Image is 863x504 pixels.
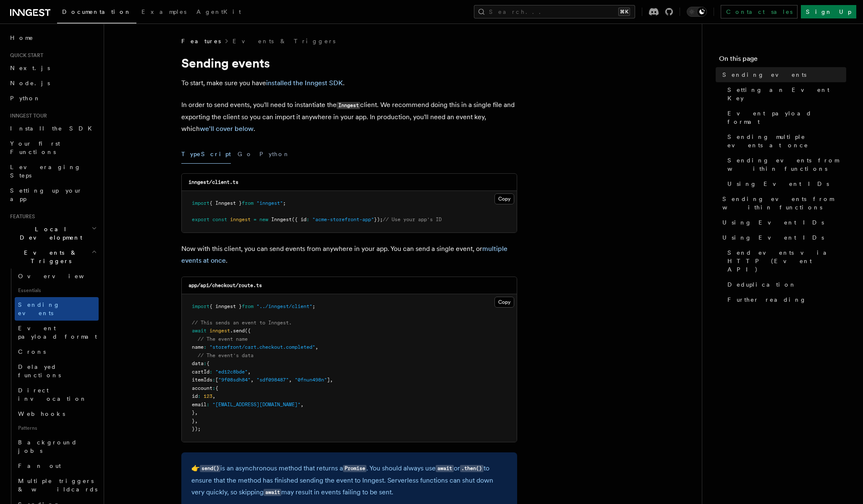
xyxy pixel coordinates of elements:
span: Documentation [62,8,131,15]
span: import [192,200,209,206]
kbd: ⌘K [618,8,630,16]
span: 123 [204,393,212,399]
span: "../inngest/client" [256,303,312,309]
span: , [330,377,333,383]
span: "9f08sdh84" [218,377,251,383]
a: Overview [15,269,99,284]
a: Delayed functions [15,359,99,383]
span: "sdf098487" [256,377,289,383]
span: , [248,369,251,375]
span: from [242,303,254,309]
a: Fan out [15,458,99,473]
button: Events & Triggers [7,245,99,269]
span: Install the SDK [10,125,97,132]
span: Next.js [10,65,50,71]
a: Node.js [7,76,99,91]
a: Using Event IDs [724,176,846,191]
span: , [212,393,215,399]
a: Further reading [724,292,846,307]
span: , [195,410,198,415]
span: Sending multiple events at once [727,133,846,149]
a: Deduplication [724,277,846,292]
a: Install the SDK [7,121,99,136]
code: send() [200,465,220,472]
code: await [436,465,453,472]
span: data [192,360,204,366]
span: Crons [18,348,46,355]
a: Event payload format [15,321,99,344]
span: Examples [141,8,186,15]
p: 👉 is an asynchronous method that returns a . You should always use or to ensure that the method h... [191,462,507,499]
span: Setting up your app [10,187,82,202]
a: Send events via HTTP (Event API) [724,245,846,277]
span: : [198,393,201,399]
button: Local Development [7,222,99,245]
button: Search...⌘K [474,5,635,18]
span: AgentKit [196,8,241,15]
a: Event payload format [724,106,846,129]
span: "0fnun498n" [295,377,327,383]
span: { inngest } [209,303,242,309]
span: "acme-storefront-app" [312,217,374,222]
span: Deduplication [727,280,796,289]
a: Sending multiple events at once [724,129,846,153]
span: Inngest [271,217,292,222]
a: AgentKit [191,3,246,23]
code: .then() [460,465,484,472]
span: Inngest tour [7,112,47,119]
span: "ed12c8bde" [215,369,248,375]
a: Crons [15,344,99,359]
a: Python [7,91,99,106]
span: Using Event IDs [727,180,829,188]
a: Documentation [57,3,136,24]
span: Your first Functions [10,140,60,155]
button: TypeScript [181,145,231,164]
h1: Sending events [181,55,517,71]
span: export [192,217,209,222]
span: ({ id [292,217,306,222]
span: name [192,344,204,350]
span: "storefront/cart.checkout.completed" [209,344,315,350]
a: we'll cover below [200,125,254,133]
span: : [212,385,215,391]
code: Promise [343,465,366,472]
span: Sending events [18,301,60,316]
span: { [215,385,218,391]
span: Multiple triggers & wildcards [18,478,97,493]
span: Events & Triggers [7,248,92,265]
a: multiple events at once [181,245,507,264]
span: Direct invocation [18,387,87,402]
a: Contact sales [721,5,798,18]
span: "inngest" [256,200,283,206]
span: { Inngest } [209,200,242,206]
code: app/api/checkout/route.ts [188,282,262,288]
span: Using Event IDs [722,218,824,227]
span: , [315,344,318,350]
a: Sign Up [801,5,856,18]
h4: On this page [719,54,846,67]
span: inngest [230,217,251,222]
span: Sending events from within functions [727,156,846,173]
a: Multiple triggers & wildcards [15,473,99,497]
a: Direct invocation [15,383,99,406]
span: itemIds [192,377,212,383]
a: Home [7,30,99,45]
span: , [195,418,198,424]
span: // This sends an event to Inngest. [192,320,292,326]
a: Background jobs [15,435,99,458]
span: Event payload format [18,325,97,340]
span: cartId [192,369,209,375]
a: Your first Functions [7,136,99,159]
a: Next.js [7,60,99,76]
a: Webhooks [15,406,99,421]
span: : [204,344,207,350]
span: Leveraging Steps [10,164,81,179]
span: Home [10,34,34,42]
span: import [192,303,209,309]
span: Event payload format [727,109,846,126]
a: Sending events [15,297,99,321]
span: } [192,418,195,424]
span: from [242,200,254,206]
span: await [192,328,207,334]
button: Toggle dark mode [687,7,707,17]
